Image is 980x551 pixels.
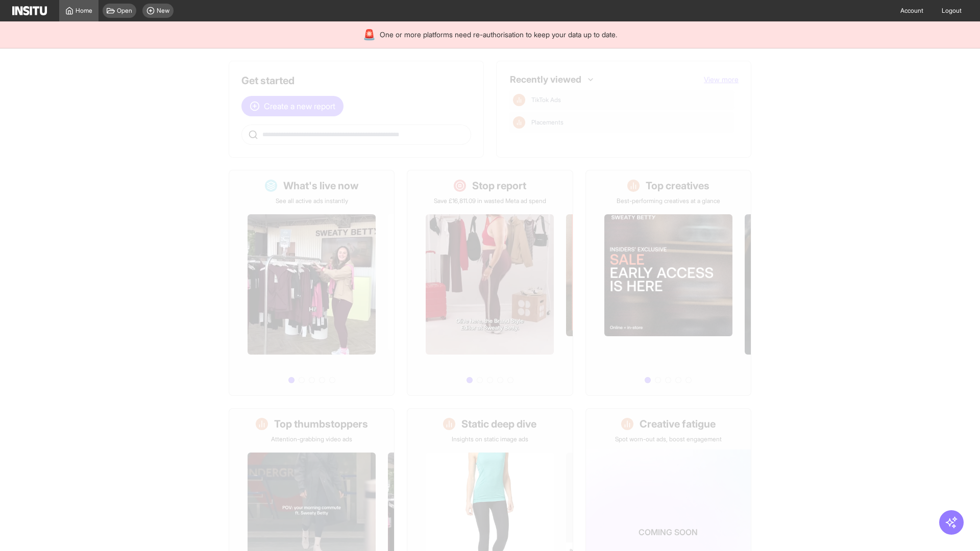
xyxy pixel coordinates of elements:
[380,30,617,40] span: One or more platforms need re-authorisation to keep your data up to date.
[76,7,92,15] span: Home
[157,7,169,15] span: New
[117,7,132,15] span: Open
[12,6,47,15] img: Logo
[363,28,376,42] div: 🚨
